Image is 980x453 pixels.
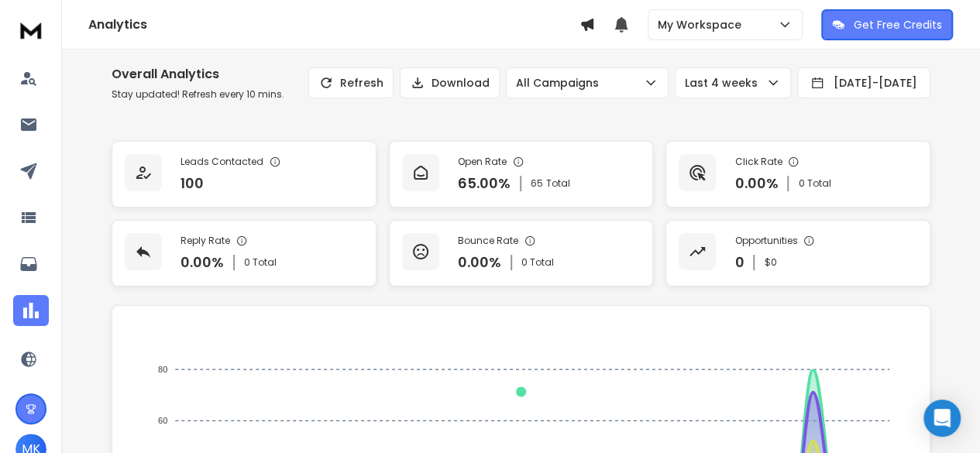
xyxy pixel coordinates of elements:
[88,15,579,34] h1: Analytics
[734,156,782,168] p: Click Rate
[458,156,507,168] p: Open Rate
[181,235,230,247] p: Reply Rate
[181,173,204,194] p: 100
[432,75,490,91] p: Download
[685,75,764,91] p: Last 4 weeks
[400,67,500,98] button: Download
[158,365,167,374] tspan: 80
[658,17,748,33] p: My Workspace
[181,252,224,273] p: 0.00 %
[821,9,953,40] button: Get Free Credits
[389,141,654,208] a: Open Rate65.00%65Total
[734,173,778,194] p: 0.00 %
[15,15,46,44] img: logo
[798,177,830,190] p: 0 Total
[112,88,284,101] p: Stay updated! Refresh every 10 mins.
[531,177,543,190] span: 65
[389,220,654,287] a: Bounce Rate0.00%0 Total
[340,75,383,91] p: Refresh
[308,67,394,98] button: Refresh
[665,220,930,287] a: Opportunities0$0
[521,256,554,269] p: 0 Total
[458,235,518,247] p: Bounce Rate
[734,235,797,247] p: Opportunities
[854,17,942,33] p: Get Free Credits
[797,67,930,98] button: [DATE]-[DATE]
[158,416,167,425] tspan: 60
[923,400,961,437] div: Open Intercom Messenger
[458,173,511,194] p: 65.00 %
[764,256,776,269] p: $ 0
[181,156,263,168] p: Leads Contacted
[458,252,501,273] p: 0.00 %
[244,256,277,269] p: 0 Total
[112,65,284,84] h1: Overall Analytics
[516,75,605,91] p: All Campaigns
[546,177,570,190] span: Total
[734,252,744,273] p: 0
[112,141,377,208] a: Leads Contacted100
[112,220,377,287] a: Reply Rate0.00%0 Total
[665,141,930,208] a: Click Rate0.00%0 Total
